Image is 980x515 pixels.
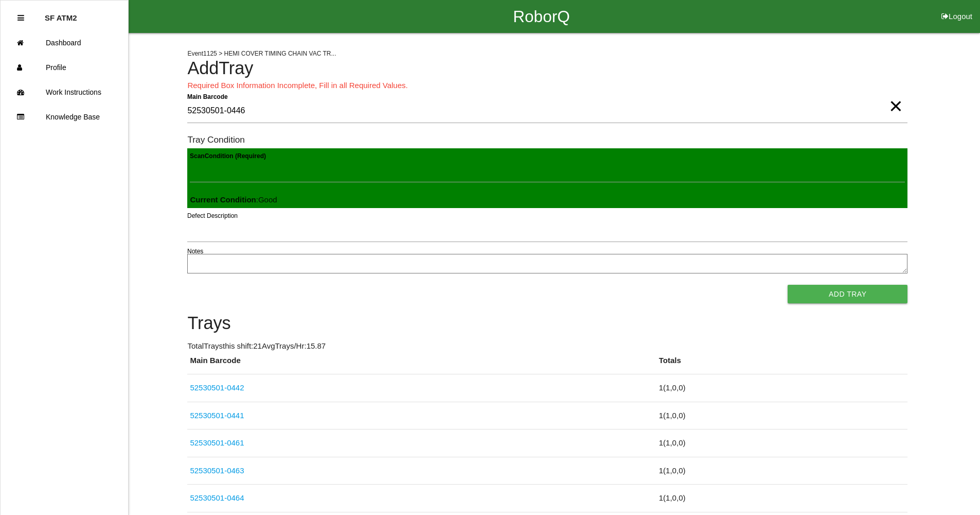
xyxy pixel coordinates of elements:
a: 52530501-0441 [190,411,244,420]
a: 52530501-0442 [190,383,244,392]
a: Work Instructions [1,80,128,105]
th: Main Barcode [187,355,656,374]
b: Main Barcode [187,93,228,100]
td: 1 ( 1 , 0 , 0 ) [656,430,908,457]
a: 52530501-0464 [190,493,244,502]
label: Notes [187,247,203,256]
span: Clear Input [889,85,902,106]
a: 52530501-0463 [190,466,244,475]
label: Defect Description [187,211,238,220]
span: Event 1125 > HEMI COVER TIMING CHAIN VAC TR... [187,50,336,57]
h4: Add Tray [187,59,907,78]
a: Knowledge Base [1,105,128,129]
b: Scan Condition (Required) [190,152,266,159]
th: Totals [656,355,908,374]
span: : Good [190,195,277,204]
h6: Tray Condition [187,135,907,145]
td: 1 ( 1 , 0 , 0 ) [656,374,908,402]
td: 1 ( 1 , 0 , 0 ) [656,402,908,430]
h4: Trays [187,314,907,333]
div: Close [17,6,24,30]
p: Total Trays this shift: 21 Avg Trays /Hr: 15.87 [187,340,907,352]
p: Required Box Information Incomplete, Fill in all Required Values. [187,80,907,92]
p: SF ATM2 [45,6,77,22]
b: Current Condition [190,195,256,204]
a: Dashboard [1,30,128,55]
td: 1 ( 1 , 0 , 0 ) [656,485,908,512]
td: 1 ( 1 , 0 , 0 ) [656,457,908,485]
input: Required [187,99,907,123]
button: Add Tray [788,285,907,303]
a: Profile [1,55,128,80]
a: 52530501-0461 [190,438,244,447]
